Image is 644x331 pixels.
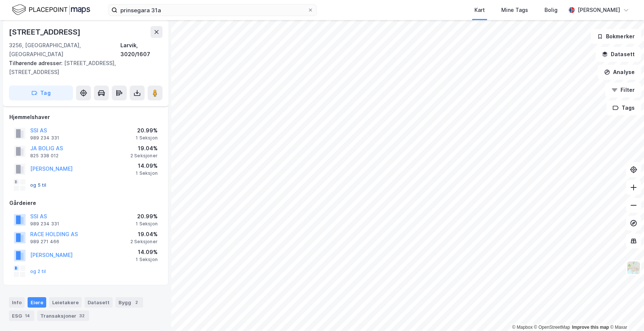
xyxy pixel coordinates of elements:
div: 2 Seksjoner [130,153,158,159]
a: OpenStreetMap [534,325,570,330]
div: 825 338 012 [30,153,59,159]
button: Tag [9,86,73,100]
div: 14.09% [136,248,158,257]
div: Gårdeiere [9,199,162,208]
input: Søk på adresse, matrikkel, gårdeiere, leietakere eller personer [117,4,307,16]
div: 20.99% [136,126,158,135]
div: Leietakere [49,297,82,308]
a: Mapbox [512,325,533,330]
div: Larvik, 3020/1607 [120,41,162,59]
img: logo.f888ab2527a4732fd821a326f86c7f29.svg [12,3,90,16]
div: Bygg [116,297,143,308]
button: Datasett [596,47,641,62]
button: Filter [605,83,641,97]
button: Analyse [598,65,641,80]
div: 989 234 331 [30,135,59,141]
div: 2 [133,299,140,306]
div: 989 271 466 [30,239,59,245]
div: 19.04% [130,144,158,153]
div: 1 Seksjon [136,135,158,141]
span: Tilhørende adresser: [9,60,64,66]
div: Kart [474,6,485,15]
div: Transaksjoner [37,311,89,321]
iframe: Chat Widget [607,295,644,331]
div: 1 Seksjon [136,257,158,263]
div: Bolig [544,6,558,15]
div: Hjemmelshaver [9,113,162,122]
div: 32 [78,312,86,319]
div: 19.04% [130,230,158,239]
a: Improve this map [572,325,609,330]
div: 14 [23,312,31,319]
div: [STREET_ADDRESS] [9,26,82,38]
div: [PERSON_NAME] [578,6,620,15]
div: 20.99% [136,212,158,221]
div: Eiere [28,297,46,308]
div: Kontrollprogram for chat [607,295,644,331]
div: 2 Seksjoner [130,239,158,245]
div: 14.09% [136,161,158,170]
div: 989 234 331 [30,221,59,227]
div: 3256, [GEOGRAPHIC_DATA], [GEOGRAPHIC_DATA] [9,41,120,59]
div: ESG [9,311,34,321]
div: 1 Seksjon [136,221,158,227]
button: Tags [606,100,641,115]
button: Bokmerker [591,29,641,44]
div: Info [9,297,25,308]
div: Datasett [85,297,113,308]
img: Z [626,261,641,275]
div: 1 Seksjon [136,170,158,176]
div: [STREET_ADDRESS], [STREET_ADDRESS] [9,59,157,77]
div: Mine Tags [501,6,528,15]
